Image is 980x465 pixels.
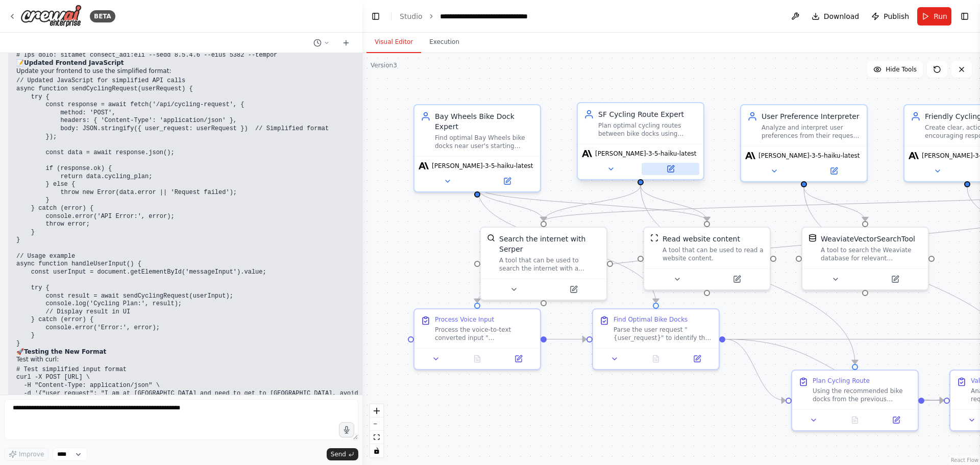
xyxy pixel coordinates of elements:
[808,234,817,242] img: WeaviateVectorSearchTool
[762,111,861,121] div: User Preference Interpreter
[421,32,468,53] button: Execution
[917,7,951,26] button: Run
[16,77,329,347] code: // Updated JavaScript for simplified API calls async function sendCyclingRequest(userRequest) { t...
[821,234,915,244] div: WeaviateVectorSearchTool
[867,61,923,78] button: Hide Tools
[331,450,346,458] span: Send
[487,234,495,242] img: SerperDevTool
[480,227,607,301] div: SerperDevToolSearch the internet with SerperA tool that can be used to search the internet with a...
[547,334,586,345] g: Edge from efe9c635-4057-495e-8204-33c3f79d9ea4 to ae335e7c-088d-4e89-8711-4b14fb50b670
[16,356,391,364] p: Test with curl:
[400,11,552,21] nav: breadcrumb
[663,234,740,244] div: Read website content
[650,234,658,242] img: ScrapeWebsiteTool
[884,11,909,21] span: Publish
[435,111,534,132] div: Bay Wheels Bike Dock Expert
[878,414,914,426] button: Open in side panel
[791,370,919,431] div: Plan Cycling RouteUsing the recommended bike docks from the previous analysis, plan the optimal c...
[413,308,541,370] div: Process Voice InputProcess the voice-to-text converted input "{user_request}" to extract and vali...
[16,59,391,67] h2: 📝
[472,187,549,221] g: Edge from dff1d9ae-dede-4d5f-b3f8-46a6be4b35f9 to 640ae93e-da87-4d16-941e-782146f77816
[934,11,947,21] span: Run
[16,67,391,76] p: Update your frontend to use the simplified format:
[807,7,864,26] button: Download
[4,448,48,461] button: Improve
[614,326,713,342] div: Parse the user request "{user_request}" to identify the starting location and destination. Then f...
[19,450,44,458] span: Improve
[538,185,646,221] g: Edge from 0804f439-1d81-4d91-88d8-a89c9bcfcc2b to 640ae93e-da87-4d16-941e-782146f77816
[958,9,972,23] button: Show right sidebar
[866,273,924,285] button: Open in side panel
[740,104,868,182] div: User Preference InterpreterAnalyze and interpret user preferences from their request, evaluate ro...
[501,353,536,365] button: Open in side panel
[16,348,391,356] h2: 🚀
[758,152,860,160] span: [PERSON_NAME]-3-5-haiku-latest
[598,109,697,119] div: SF Cycling Route Expert
[805,165,863,177] button: Open in side panel
[456,353,499,365] button: No output available
[951,457,978,463] a: React Flow attribution
[24,59,124,66] strong: Updated Frontend JavaScript
[924,396,944,406] g: Edge from 39ca8bff-4311-4e9a-91d0-84a4f45742a6 to caf2177a-2e02-4f73-832b-0f819ab167cd
[598,121,697,138] div: Plan optimal cycling routes between bike docks using available mapping data, considering user pre...
[499,256,600,273] div: A tool that can be used to search the internet with a search_query. Supports different search typ...
[813,377,870,385] div: Plan Cycling Route
[309,37,334,49] button: Switch to previous chat
[725,334,786,406] g: Edge from ae335e7c-088d-4e89-8711-4b14fb50b670 to 39ca8bff-4311-4e9a-91d0-84a4f45742a6
[400,12,423,20] a: Studio
[643,227,771,290] div: ScrapeWebsiteToolRead website contentA tool that can be used to read a website content.
[614,315,688,324] div: Find Optimal Bike Docks
[24,348,106,355] strong: Testing the New Format
[370,418,383,431] button: zoom out
[370,404,383,457] div: React Flow controls
[545,283,602,296] button: Open in side panel
[762,124,861,140] div: Analyze and interpret user preferences from their request, evaluate route options against their s...
[577,104,704,182] div: SF Cycling Route ExpertPlan optimal cycling routes between bike docks using available mapping dat...
[592,308,720,370] div: Find Optimal Bike DocksParse the user request "{user_request}" to identify the starting location ...
[801,227,929,290] div: WeaviateVectorSearchToolWeaviateVectorSearchToolA tool to search the Weaviate database for releva...
[432,162,533,170] span: [PERSON_NAME]-3-5-haiku-latest
[813,387,912,403] div: Using the recommended bike docks from the previous analysis, plan the optimal cycling route betwe...
[595,150,696,158] span: [PERSON_NAME]-3-5-haiku-latest
[369,9,383,23] button: Hide left sidebar
[799,187,870,221] g: Edge from 09cd62e6-3eec-47fa-a1e2-bc147c8c5ab4 to 422221cf-b14c-4829-83f6-9d4e31a62a21
[867,7,913,26] button: Publish
[634,353,678,365] button: No output available
[371,61,397,69] div: Version 3
[16,366,391,453] code: # Test simplified input format curl -X POST [URL] \ -H "Content-Type: application/json" \ -d '{"u...
[472,187,661,303] g: Edge from dff1d9ae-dede-4d5f-b3f8-46a6be4b35f9 to ae335e7c-088d-4e89-8711-4b14fb50b670
[413,104,541,192] div: Bay Wheels Bike Dock ExpertFind optimal Bay Wheels bike docks near user's starting location and d...
[370,431,383,444] button: fit view
[663,246,764,262] div: A tool that can be used to read a website content.
[366,32,421,53] button: Visual Editor
[834,414,877,426] button: No output available
[327,448,358,460] button: Send
[821,246,922,262] div: A tool to search the Weaviate database for relevant information on internal documents.
[635,185,712,221] g: Edge from 0804f439-1d81-4d91-88d8-a89c9bcfcc2b to 4192e533-4eb5-417e-964d-5b82490df283
[642,163,699,175] button: Open in side panel
[435,326,534,342] div: Process the voice-to-text converted input "{user_request}" to extract and validate cycling route ...
[339,422,354,437] button: Click to speak your automation idea
[435,134,534,150] div: Find optimal Bay Wheels bike docks near user's starting location and destination, ensuring bikes ...
[635,185,860,364] g: Edge from 0804f439-1d81-4d91-88d8-a89c9bcfcc2b to 39ca8bff-4311-4e9a-91d0-84a4f45742a6
[824,11,860,21] span: Download
[370,444,383,457] button: toggle interactivity
[679,353,715,365] button: Open in side panel
[435,315,494,324] div: Process Voice Input
[20,5,82,28] img: Logo
[370,404,383,418] button: zoom in
[499,234,600,254] div: Search the internet with Serper
[886,65,917,74] span: Hide Tools
[708,273,766,285] button: Open in side panel
[338,37,354,49] button: Start a new chat
[478,175,536,187] button: Open in side panel
[90,10,115,22] div: BETA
